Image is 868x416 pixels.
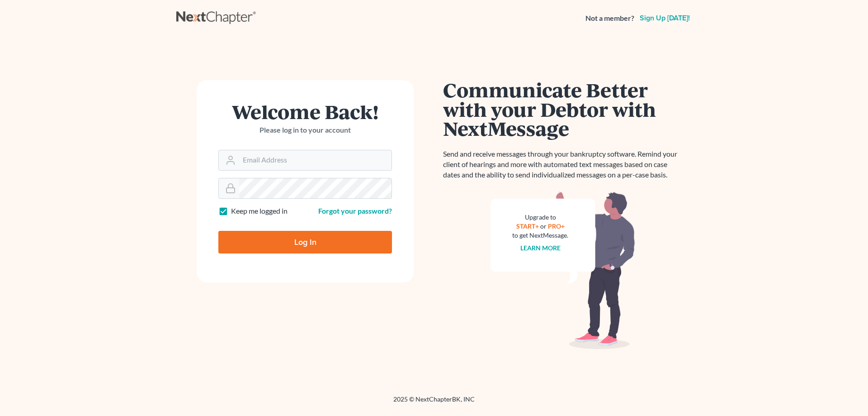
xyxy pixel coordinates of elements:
[638,14,692,22] a: Sign up [DATE]!
[218,102,392,121] h1: Welcome Back!
[516,222,539,230] a: START+
[585,13,634,24] strong: Not a member?
[491,191,635,349] img: nextmessage_bg-59042aed3d76b12b5cd301f8e5b87938c9018125f34e5fa2b7a6b67550977c72.svg
[231,206,288,216] label: Keep me logged in
[512,231,568,240] div: to get NextMessage.
[512,213,568,222] div: Upgrade to
[443,149,683,180] p: Send and receive messages through your bankruptcy software. Remind your client of hearings and mo...
[176,395,692,411] div: 2025 © NextChapterBK, INC
[318,206,392,215] a: Forgot your password?
[548,222,565,230] a: PRO+
[540,222,547,230] span: or
[443,80,683,138] h1: Communicate Better with your Debtor with NextMessage
[520,244,561,252] a: Learn more
[218,125,392,135] p: Please log in to your account
[218,231,392,253] input: Log In
[239,150,392,170] input: Email Address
